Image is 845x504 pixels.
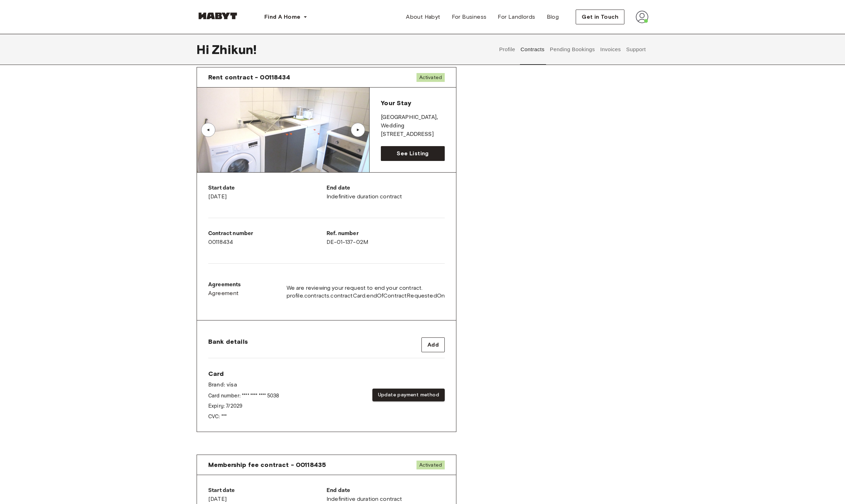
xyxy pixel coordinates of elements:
p: [STREET_ADDRESS] [381,130,445,139]
img: Image of the room [197,88,369,172]
div: ▲ [354,128,361,132]
div: DE-01-137-02M [326,229,445,246]
a: Agreement [208,289,241,298]
span: Activated [416,73,445,82]
span: Hi [197,42,212,57]
span: For Landlords [498,13,535,21]
span: Find A Home [264,13,300,21]
div: Indefinitive duration contract [326,184,445,201]
p: [GEOGRAPHIC_DATA] , Wedding [381,113,445,130]
span: Get in Touch [582,13,618,21]
p: Expiry: 7 / 2029 [208,402,279,410]
span: Zhikun ! [212,42,257,57]
span: Bank details [208,337,248,346]
p: End date [326,184,445,192]
span: profile.contracts.contractCard.endOfContractRequestedOn [287,292,445,300]
div: [DATE] [208,184,326,201]
p: Agreements [208,281,241,289]
button: Profile [498,34,516,65]
button: Get in Touch [576,10,624,24]
a: See Listing [381,146,445,161]
button: Update payment method [372,389,445,402]
button: Add [421,337,445,352]
img: avatar [636,11,648,23]
div: ▲ [205,128,212,132]
div: Indefinitive duration contract [326,486,445,503]
p: Brand: visa [208,381,279,389]
p: End date [326,486,445,495]
a: Blog [541,10,565,24]
button: Support [625,34,647,65]
p: Start date [208,486,326,495]
button: Pending Bookings [549,34,596,65]
a: For Landlords [492,10,541,24]
img: Habyt [197,12,239,19]
div: 00118434 [208,229,326,246]
span: Activated [416,461,445,469]
span: Agreement [208,289,239,298]
a: About Habyt [400,10,446,24]
span: For Business [452,13,487,21]
span: We are reviewing your request to end your contract. [287,284,445,292]
span: Blog [547,13,559,21]
span: About Habyt [406,13,440,21]
span: See Listing [397,149,429,158]
span: Your Stay [381,99,411,107]
span: Membership fee contract - 00118435 [208,461,326,469]
button: Invoices [599,34,622,65]
a: For Business [446,10,492,24]
span: Card [208,370,279,378]
p: Contract number [208,229,326,238]
div: user profile tabs [497,34,648,65]
p: Ref. number [326,229,445,238]
p: Start date [208,184,326,192]
button: Contracts [520,34,545,65]
button: Find A Home [259,10,313,24]
div: [DATE] [208,486,326,503]
span: Rent contract - 00118434 [208,73,290,82]
span: Add [427,341,439,349]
